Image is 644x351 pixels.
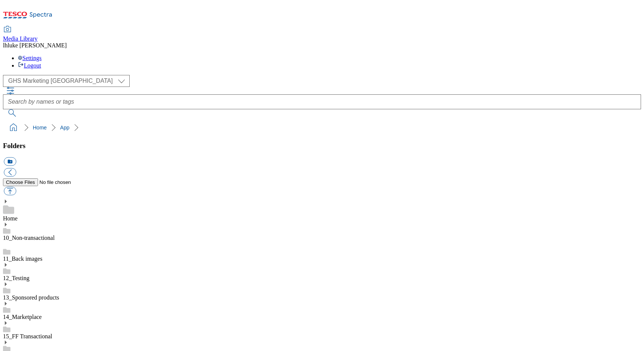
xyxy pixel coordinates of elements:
span: Media Library [3,35,38,42]
a: 13_Sponsored products [3,294,59,301]
a: 15_FF Transactional [3,333,52,339]
a: Home [3,215,18,222]
input: Search by names or tags [3,94,641,109]
a: 11_Back images [3,256,42,262]
nav: breadcrumb [3,120,641,135]
span: lh [3,42,7,48]
h3: Folders [3,142,641,150]
a: 14_Marketplace [3,314,42,320]
a: Media Library [3,26,38,42]
a: Home [33,125,47,131]
a: 10_Non-transactional [3,235,55,241]
a: home [7,122,19,134]
a: Logout [18,62,41,69]
span: luke [PERSON_NAME] [7,42,67,48]
a: Settings [18,55,42,61]
a: 12_Testing [3,275,29,281]
a: App [60,125,69,131]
